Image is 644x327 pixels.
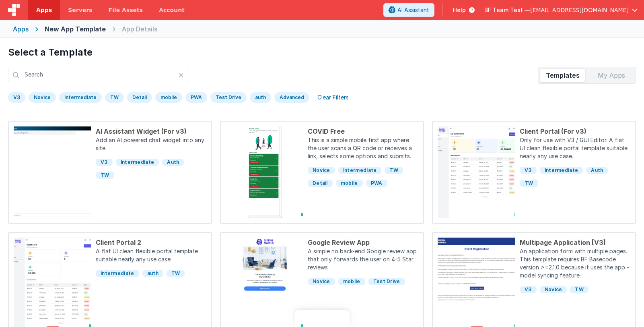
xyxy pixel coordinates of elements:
[59,92,102,103] div: Intermediate
[210,92,247,103] div: Test Drive
[36,6,52,14] span: Apps
[308,167,335,174] span: Novice
[586,167,608,174] span: Auth
[588,69,634,82] div: My Apps
[397,6,429,14] span: AI Assistant
[520,167,537,174] span: V3
[338,278,365,285] span: mobile
[96,172,114,179] span: TW
[8,92,25,103] div: V3
[520,247,630,281] p: An application form with multiple pages. This template requires BF Basecode version >=2.1.0 becau...
[385,167,403,174] span: TW
[13,24,29,34] div: Apps
[8,46,636,59] h1: Select a Template
[109,6,143,14] span: File Assets
[8,67,188,82] input: Search
[520,286,537,293] span: V3
[453,6,466,14] span: Help
[96,247,206,265] p: A flat UI clean flexible portal template suitable nearly any use case.
[540,286,567,293] span: Novice
[185,92,207,103] div: PWA
[162,159,184,166] span: Auth
[274,92,309,103] div: Advanced
[484,6,638,14] button: BF Team Test — [EMAIL_ADDRESS][DOMAIN_NAME]
[250,92,271,103] div: auth
[29,92,56,103] div: Novice
[308,278,335,285] span: Novice
[308,247,418,273] p: A simple no back-end Google review app that only forwards the user on 4-5 Star reviews
[116,159,159,166] span: Intermediate
[520,136,630,162] p: Only for use with V3 / GUI Editor. A flat UI clean flexible portal template suitable nearly any u...
[520,238,630,247] div: Multipage Application [V3]
[96,270,139,277] span: Intermediate
[368,278,405,285] span: Test Drive
[540,69,585,82] div: Templates
[366,180,387,187] span: PWA
[96,136,206,154] p: Add an AI powered chat widget into any site.
[308,180,333,187] span: Detail
[308,238,418,247] div: Google Review App
[520,126,630,136] div: Client Portal (For v3)
[520,180,538,187] span: TW
[336,180,363,187] span: mobile
[383,3,434,17] button: AI Assistant
[570,286,588,293] span: TW
[45,24,106,34] div: New App Template
[142,270,163,277] span: auth
[294,310,350,327] iframe: Marker.io feedback button
[105,92,124,103] div: TW
[540,167,583,174] span: Intermediate
[122,24,157,34] div: App Details
[308,136,418,162] p: This is a simple mobile first app where the user scans a QR code or receives a link, selects some...
[96,126,206,136] div: AI Assistant Widget (For v3)
[96,238,206,247] div: Client Portal 2
[68,6,92,14] span: Servers
[484,6,530,14] span: BF Team Test —
[308,126,418,136] div: COVID Free
[338,167,382,174] span: Intermediate
[167,270,185,277] span: TW
[96,159,113,166] span: V3
[155,92,182,103] div: mobile
[313,92,354,103] div: Clear Filters
[530,6,629,14] span: [EMAIL_ADDRESS][DOMAIN_NAME]
[127,92,152,103] div: Detail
